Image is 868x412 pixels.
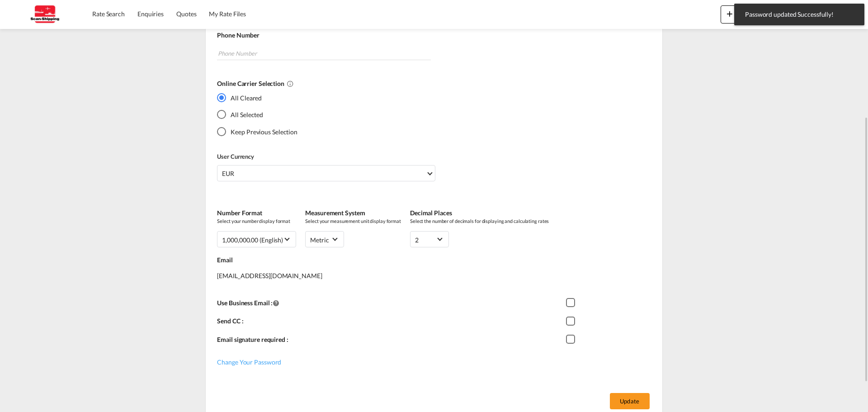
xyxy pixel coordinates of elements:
label: Measurement System [305,208,401,218]
label: Phone Number [217,31,644,40]
div: Email signature required : [217,333,566,351]
label: User Currency [217,152,435,161]
span: Enquiries [137,10,164,18]
md-radio-button: Keep Previous Selection [217,127,297,136]
div: Use Business Email : [217,296,566,315]
span: Change Your Password [217,358,281,366]
label: Decimal Places [410,208,549,218]
span: New [724,10,758,17]
md-radio-button: All Cleared [217,93,297,102]
span: Password updated Successfully! [742,10,856,19]
span: Select your number display format [217,218,296,224]
div: metric [310,236,329,244]
img: 123b615026f311ee80dabbd30bc9e10f.jpg [14,4,75,24]
span: Quotes [176,10,196,18]
md-icon: icon-plus 400-fg [724,8,735,19]
span: Rate Search [92,10,125,18]
div: 2 [415,236,419,244]
md-checkbox: Checkbox 1 [566,317,580,326]
md-radio-button: All Selected [217,110,297,119]
button: icon-plus 400-fgNewicon-chevron-down [721,5,762,24]
md-icon: All Cleared : Deselects all online carriers by default.All Selected : Selects all online carriers... [287,80,294,87]
input: Phone Number [217,47,430,60]
label: Online Carrier Selection [217,79,644,88]
div: [EMAIL_ADDRESS][DOMAIN_NAME] [217,265,653,296]
span: EUR [222,169,425,178]
span: Select the number of decimals for displaying and calculating rates [410,218,549,224]
md-checkbox: Checkbox 1 [566,335,580,344]
md-radio-group: Yes [217,93,297,143]
label: Number Format [217,208,296,218]
span: Select your measurement unit display format [305,218,401,224]
md-checkbox: Checkbox 1 [566,298,580,308]
md-icon: Notification will be sent from this email Id [273,299,280,307]
md-select: Select Currency: € EUREuro [217,165,435,181]
span: My Rate Files [209,10,246,18]
label: Email [217,256,653,265]
div: 1,000,000.00 (English) [222,236,283,244]
button: Update [610,393,650,409]
div: Send CC : [217,314,566,333]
